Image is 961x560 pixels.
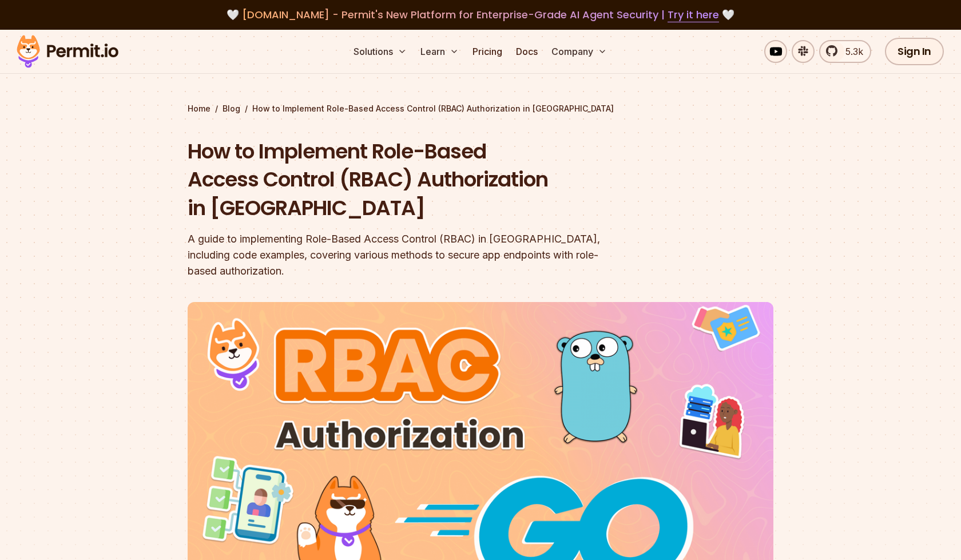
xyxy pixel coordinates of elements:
a: Try it here [668,7,719,22]
h1: How to Implement Role-Based Access Control (RBAC) Authorization in [GEOGRAPHIC_DATA] [188,137,627,223]
button: Company [547,40,611,63]
div: A guide to implementing Role-Based Access Control (RBAC) in [GEOGRAPHIC_DATA], including code exa... [188,231,627,279]
a: 5.3k [819,40,871,63]
button: Solutions [349,40,411,63]
span: 5.3k [839,45,863,58]
a: Pricing [468,40,507,63]
div: / / [188,103,773,114]
button: Learn [416,40,463,63]
a: Blog [223,103,240,114]
span: [DOMAIN_NAME] - Permit's New Platform for Enterprise-Grade AI Agent Security | [242,7,719,22]
a: Home [188,103,211,114]
a: Sign In [885,38,944,65]
img: Permit logo [11,32,124,71]
div: 🤍 🤍 [27,7,934,23]
a: Docs [511,40,542,63]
